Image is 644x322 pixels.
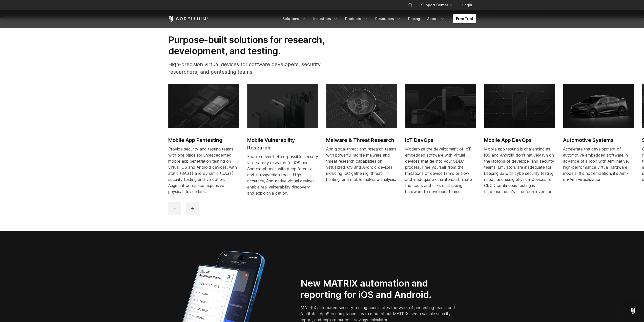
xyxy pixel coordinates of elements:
[247,136,318,151] h2: Mobile Vulnerability Research
[406,1,415,10] button: Search
[405,84,476,128] img: IoT DevOps
[417,1,456,10] a: Support Center
[168,16,209,22] a: Corellium Home
[563,136,634,144] h2: Automotive Systems
[405,136,476,144] h2: IoT DevOps
[168,84,239,128] img: Mobile App Pentesting
[372,14,404,23] a: Resources
[627,305,639,317] div: Open Intercom Messenger
[186,202,199,215] button: next
[247,84,318,202] a: Mobile Vulnerability Research Mobile Vulnerability Research Enable never-before-possible security...
[405,146,476,195] div: Modernize the development of IoT embedded software with virtual devices that tie into your SDLC p...
[453,14,476,23] a: Free Trial
[168,34,341,57] h2: Purpose-built solutions for research, development, and testing.
[168,84,239,200] a: Mobile App Pentesting Mobile App Pentesting Provide security and testing teams with one place for...
[405,14,423,23] a: Pricing
[326,84,397,188] a: Malware & Threat Research Malware & Threat Research Arm global threat and research teams with pow...
[168,202,181,215] button: previous
[247,84,318,128] img: Mobile Vulnerability Research
[279,14,476,23] div: Navigation Menu
[424,14,448,23] a: About
[402,1,476,10] div: Navigation Menu
[247,154,318,196] div: Enable never-before-possible security vulnerability research for iOS and Android phones with deep...
[342,14,371,23] a: Products
[484,136,555,144] h2: Mobile App DevOps
[168,61,341,76] p: High-precision virtual devices for software developers, security researchers, and pentesting teams.
[279,14,309,23] a: Solutions
[484,146,555,195] div: Mobile app testing is challenging as iOS and Android don't natively run on the laptops of develop...
[405,84,476,200] a: IoT DevOps IoT DevOps Modernize the development of IoT embedded software with virtual devices tha...
[168,146,239,195] div: Provide security and testing teams with one place for unprecedented mobile app penetration testin...
[310,14,341,23] a: Industries
[326,136,397,144] h2: Malware & Threat Research
[168,136,239,144] h2: Mobile App Pentesting
[301,278,457,300] h2: New MATRIX automation and reporting for iOS and Android.
[563,84,634,128] img: Automotive Systems
[326,146,397,182] div: Arm global threat and research teams with powerful mobile malware and threat research capabilitie...
[458,1,476,10] a: Login
[563,146,634,182] p: Accelerate the development of automotive embedded software in advance of silicon with Arm-native,...
[326,84,397,128] img: Malware & Threat Research
[484,84,555,128] img: Mobile App DevOps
